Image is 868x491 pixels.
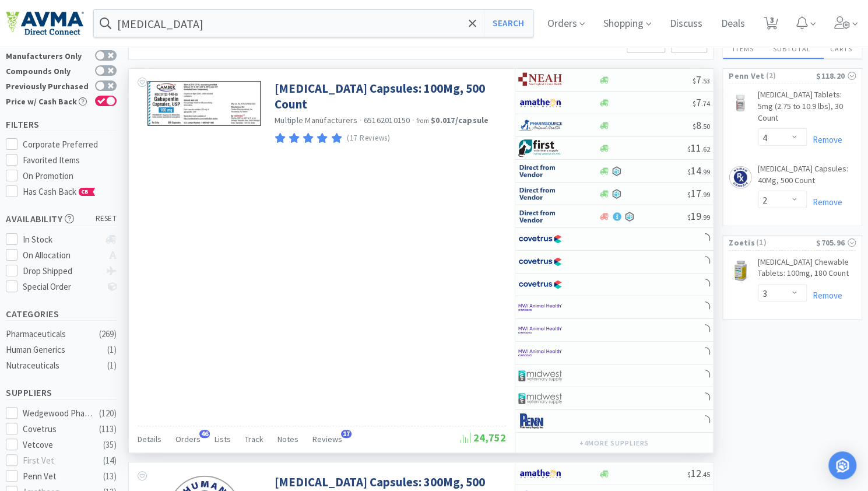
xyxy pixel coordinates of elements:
[518,321,562,339] img: f6b2451649754179b5b4e0c70c3f7cb0_2.png
[518,117,562,134] img: 7915dbd3f8974342a4dc3feb8efc1740_58.png
[275,115,358,125] a: Multiple Manufacturers
[701,213,710,222] span: . 99
[687,213,691,222] span: $
[461,431,506,444] span: 24,752
[687,470,691,479] span: $
[693,76,696,85] span: $
[755,237,816,248] span: ( 1 )
[23,138,117,152] div: Corporate Preferred
[687,167,691,176] span: $
[79,188,91,195] span: CB
[431,115,489,125] strong: $0.017 / capsule
[758,163,856,191] a: [MEDICAL_DATA] Capsules: 40Mg, 500 Count
[6,80,89,90] div: Previously Purchased
[94,10,533,37] input: Search by item, sku, manufacturer, ingredient, size...
[723,43,763,54] h4: Items
[518,276,562,293] img: 77fca1acd8b6420a9015268ca798ef17_1.png
[245,434,263,444] span: Track
[484,10,532,37] button: Search
[364,115,410,125] span: 65162010150
[518,367,562,384] img: 4dd14cff54a648ac9e977f0c5da9bc2e_5.png
[701,99,710,108] span: . 74
[518,253,562,271] img: 77fca1acd8b6420a9015268ca798ef17_1.png
[6,96,89,106] div: Price w/ Cash Back
[716,19,750,29] a: Deals
[764,70,816,82] span: ( 2 )
[665,19,707,29] a: Discuss
[518,139,562,157] img: 67d67680309e4a0bb49a5ff0391dcc42_6.png
[107,359,117,373] div: ( 1 )
[758,257,856,284] a: [MEDICAL_DATA] Chewable Tablets: 100mg, 180 Count
[518,162,562,180] img: c67096674d5b41e1bca769e75293f8dd_19.png
[759,20,783,30] a: 3
[807,134,842,145] a: Remove
[518,299,562,316] img: f6b2451649754179b5b4e0c70c3f7cb0_2.png
[820,43,862,54] h4: Carts
[341,430,352,438] span: 17
[6,65,89,75] div: Compounds Only
[416,117,429,125] span: from
[23,469,95,483] div: Penn Vet
[6,327,100,341] div: Pharmaceuticals
[687,467,710,480] span: 12
[729,236,755,249] span: Zoetis
[729,259,752,282] img: ef5148b641ef4cc995b4f1ca70e2377c_295699.jpeg
[99,327,117,341] div: ( 269 )
[96,213,117,225] span: reset
[412,115,414,125] span: ·
[6,343,100,357] div: Human Generics
[6,386,117,399] h5: Suppliers
[807,197,842,208] a: Remove
[693,118,710,132] span: 8
[518,185,562,202] img: c67096674d5b41e1bca769e75293f8dd_19.png
[6,11,84,36] img: e4e33dab9f054f5782a47901c742baa9_102.png
[103,469,117,483] div: ( 13 )
[175,434,201,444] span: Orders
[215,434,231,444] span: Lists
[701,76,710,85] span: . 53
[687,187,710,200] span: 17
[518,94,562,111] img: 3331a67d23dc422aa21b1ec98afbf632_11.png
[518,390,562,407] img: 4dd14cff54a648ac9e977f0c5da9bc2e_5.png
[701,145,710,153] span: . 62
[816,69,856,82] div: $118.20
[701,470,710,479] span: . 45
[138,434,161,444] span: Details
[687,145,691,153] span: $
[687,209,710,223] span: 19
[6,50,89,60] div: Manufacturers Only
[701,190,710,199] span: . 99
[312,434,342,444] span: Reviews
[687,141,710,155] span: 11
[693,96,710,109] span: 7
[360,115,362,125] span: ·
[518,465,562,482] img: 3331a67d23dc422aa21b1ec98afbf632_11.png
[828,451,856,479] div: Open Intercom Messenger
[701,167,710,176] span: . 99
[6,212,117,226] h5: Availability
[23,264,100,278] div: Drop Shipped
[729,166,752,189] img: 02239efa37fb4d319f99ad5c15100cc7_203289.png
[6,307,117,321] h5: Categories
[99,406,117,420] div: ( 120 )
[518,412,562,430] img: e1133ece90fa4a959c5ae41b0808c578_9.png
[103,438,117,452] div: ( 35 )
[758,89,856,128] a: [MEDICAL_DATA] Tablets: 5mg (2.75 to 10.9 lbs), 30 Count
[518,230,562,248] img: 77fca1acd8b6420a9015268ca798ef17_1.png
[23,153,117,167] div: Favorited Items
[103,454,117,468] div: ( 14 )
[518,344,562,362] img: f6b2451649754179b5b4e0c70c3f7cb0_2.png
[146,80,263,127] img: ae45a791aae843e493395dc472a47b7f_816269.png
[23,280,100,294] div: Special Order
[277,434,298,444] span: Notes
[518,71,562,89] img: c73380972eee4fd2891f402a8399bcad_92.png
[693,122,696,131] span: $
[23,186,96,197] span: Has Cash Back
[687,190,691,199] span: $
[807,290,842,301] a: Remove
[729,69,764,82] span: Penn Vet
[23,438,95,452] div: Vetcove
[6,359,100,373] div: Nutraceuticals
[574,435,655,451] button: +4more suppliers
[23,169,117,183] div: On Promotion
